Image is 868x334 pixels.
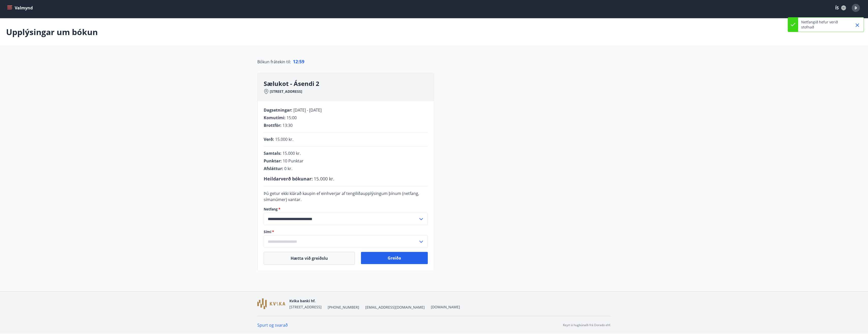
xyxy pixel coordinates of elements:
p: Upplýsingar um bókun [6,26,98,38]
span: 12 : [293,58,299,65]
a: Spurt og svarað [257,322,288,328]
span: [PHONE_NUMBER] [328,305,359,310]
span: 15:00 [287,115,297,120]
span: Kvika banki hf. [289,298,315,303]
p: Keyrt á hugbúnaði frá Dorado ehf. [563,323,611,327]
button: Greiða [361,252,428,264]
span: Dagsetningar : [264,107,292,113]
span: Komutími : [264,115,286,120]
span: Samtals : [264,150,281,156]
span: 15.000 kr. [314,176,334,182]
span: Þú getur ekki klárað kaupin ef einhverjar af tengiliðaupplýsingum þínum (netfang, símanúmer) vantar. [264,191,419,202]
span: 13:30 [282,123,293,128]
button: Close [853,21,862,29]
span: 0 kr. [284,166,292,171]
span: [STREET_ADDRESS] [270,89,302,94]
button: menu [6,3,35,12]
span: Brottför : [264,123,281,128]
button: Þ [850,2,862,14]
span: [EMAIL_ADDRESS][DOMAIN_NAME] [365,305,425,310]
span: Verð : [264,136,274,142]
span: 10 Punktar [283,158,304,164]
img: GzFmWhuCkUxVWrb40sWeioDp5tjnKZ3EtzLhRfaL.png [257,298,285,309]
span: 15.000 kr. [275,136,293,142]
span: [DATE] - [DATE] [293,107,322,113]
button: ÍS [832,3,849,12]
button: Hætta við greiðslu [264,252,355,265]
span: Afsláttur : [264,166,283,171]
label: Netfang [264,207,428,212]
span: 15.000 kr. [282,150,301,156]
span: Heildarverð bókunar : [264,176,313,182]
span: [STREET_ADDRESS] [289,305,322,309]
span: Bókun frátekin til : [257,59,291,65]
h3: Sælukot - Ásendi 2 [264,79,434,88]
a: [DOMAIN_NAME] [431,305,460,309]
span: Þ [855,5,857,11]
span: 59 [299,58,304,65]
label: Sími [264,229,428,234]
p: Netfangið hefur verið stofnað [801,20,846,30]
span: Punktar : [264,158,282,164]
